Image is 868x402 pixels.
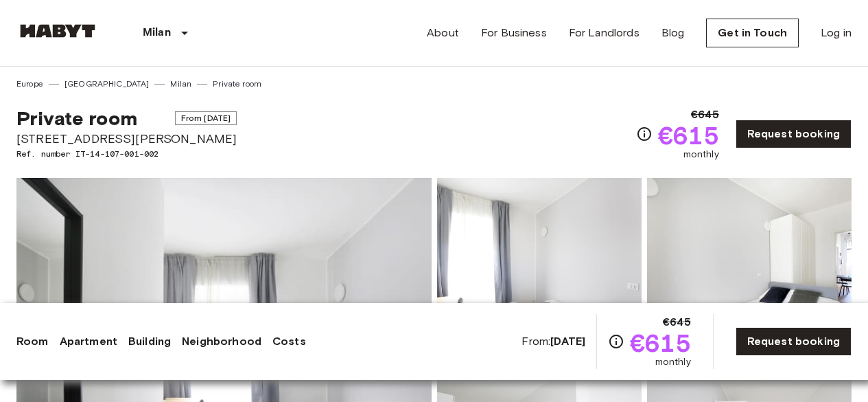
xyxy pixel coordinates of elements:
[16,148,237,160] span: Ref. number IT-14-107-001-002
[736,120,852,148] a: Request booking
[661,25,685,41] a: Blog
[821,25,852,41] a: Log in
[736,327,852,356] a: Request booking
[655,355,691,369] span: monthly
[481,25,547,41] a: For Business
[437,178,642,358] img: Picture of unit IT-14-107-001-002
[213,78,261,90] a: Private room
[663,314,691,331] span: €645
[647,178,852,358] img: Picture of unit IT-14-107-001-002
[182,333,261,350] a: Neighborhood
[521,334,585,349] span: From:
[175,111,237,125] span: From [DATE]
[658,123,719,148] span: €615
[16,107,137,130] span: Private room
[16,333,49,350] a: Room
[16,78,43,90] a: Europe
[630,331,691,355] span: €615
[427,25,459,41] a: About
[16,24,99,38] img: Habyt
[691,107,719,123] span: €645
[143,25,171,41] p: Milan
[683,148,719,161] span: monthly
[569,25,640,41] a: For Landlords
[170,78,191,90] a: Milan
[16,130,237,148] span: [STREET_ADDRESS][PERSON_NAME]
[706,19,799,47] a: Get in Touch
[272,333,306,350] a: Costs
[60,333,117,350] a: Apartment
[64,78,150,90] a: [GEOGRAPHIC_DATA]
[608,333,624,350] svg: Check cost overview for full price breakdown. Please note that discounts apply to new joiners onl...
[636,126,653,142] svg: Check cost overview for full price breakdown. Please note that discounts apply to new joiners onl...
[550,335,585,348] b: [DATE]
[128,333,171,350] a: Building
